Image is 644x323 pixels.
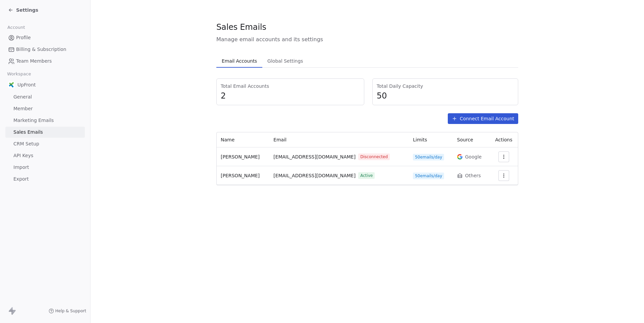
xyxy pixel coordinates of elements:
[465,172,481,179] span: Others
[265,56,306,66] span: Global Settings
[219,56,260,66] span: Email Accounts
[16,58,52,65] span: Team Members
[221,83,360,89] span: Total Email Accounts
[221,137,234,142] span: Name
[413,173,444,179] span: 50 emails/day
[13,176,29,183] span: Export
[16,34,31,41] span: Profile
[5,115,85,126] a: Marketing Emails
[457,137,473,142] span: Source
[5,44,85,55] a: Billing & Subscription
[5,32,85,43] a: Profile
[13,117,54,124] span: Marketing Emails
[465,153,482,160] span: Google
[273,153,356,160] span: [EMAIL_ADDRESS][DOMAIN_NAME]
[17,81,36,88] span: UpFront
[5,127,85,138] a: Sales Emails
[216,22,266,32] span: Sales Emails
[5,138,85,149] a: CRM Setup
[221,91,360,101] span: 2
[16,7,38,13] span: Settings
[13,105,33,112] span: Member
[13,140,39,147] span: CRM Setup
[221,154,260,159] span: [PERSON_NAME]
[273,137,286,142] span: Email
[4,22,28,33] span: Account
[413,137,427,142] span: Limits
[495,137,512,142] span: Actions
[8,81,15,88] img: upfront.health-02.jpg
[5,162,85,173] a: Import
[8,7,38,13] a: Settings
[358,172,375,179] span: Active
[13,152,33,159] span: API Keys
[413,154,444,160] span: 50 emails/day
[221,173,260,178] span: [PERSON_NAME]
[448,113,518,124] button: Connect Email Account
[358,153,390,160] span: Disconnected
[377,83,514,89] span: Total Daily Capacity
[49,308,86,314] a: Help & Support
[55,308,86,314] span: Help & Support
[216,36,518,44] span: Manage email accounts and its settings
[13,93,32,101] span: General
[13,129,43,136] span: Sales Emails
[4,69,34,79] span: Workspace
[5,174,85,185] a: Export
[273,172,356,179] span: [EMAIL_ADDRESS][DOMAIN_NAME]
[377,91,514,101] span: 50
[5,91,85,103] a: General
[16,46,66,53] span: Billing & Subscription
[5,150,85,161] a: API Keys
[5,103,85,114] a: Member
[13,164,29,171] span: Import
[5,56,85,67] a: Team Members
